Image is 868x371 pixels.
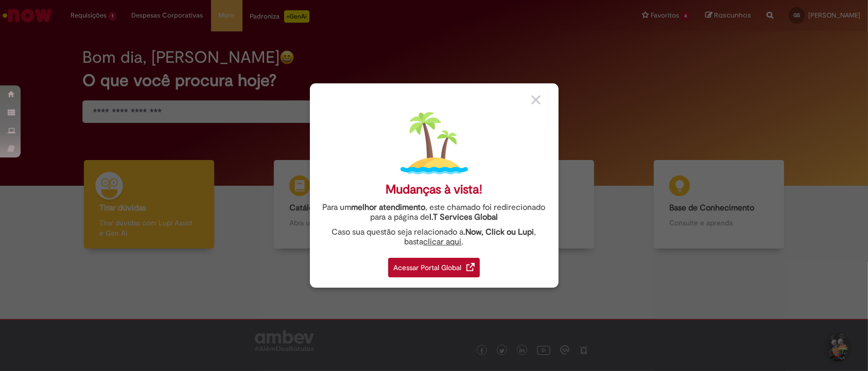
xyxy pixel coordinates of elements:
a: I.T Services Global [429,206,498,222]
a: clicar aqui [424,231,462,247]
div: Caso sua questão seja relacionado a , basta . [318,227,551,247]
img: redirect_link.png [466,263,475,271]
strong: melhor atendimento [352,202,426,213]
img: island.png [401,110,468,177]
div: Mudanças à vista! [386,182,482,197]
div: Para um , este chamado foi redirecionado para a página de [318,203,551,222]
a: Acessar Portal Global [388,252,480,277]
div: Acessar Portal Global [388,258,480,277]
strong: .Now, Click ou Lupi [464,227,534,237]
img: close_button_grey.png [531,95,541,104]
